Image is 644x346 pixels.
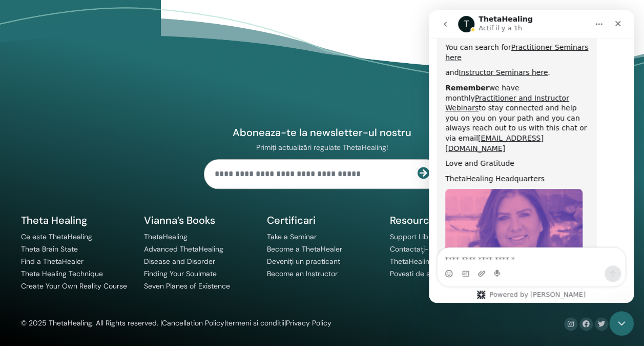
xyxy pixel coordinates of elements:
a: Disease and Disorder [144,257,215,266]
a: ThetaHealing [144,232,188,241]
a: Theta Brain State [21,244,78,254]
a: Become an Instructor [267,269,338,278]
a: Povesti de succes [390,269,450,278]
a: Ce este ThetaHealing [21,232,92,241]
a: termeni si conditii [226,318,284,328]
p: Primiți actualizări regulate ThetaHealing! [204,143,441,152]
div: © 2025 ThetaHealing. All Rights reserved. | | | [21,317,331,330]
a: Find a ThetaHealer [21,257,84,266]
a: ThetaHealing Blog [390,257,449,266]
h5: Vianna’s Books [144,214,255,227]
iframe: Intercom live chat [609,311,634,336]
a: Privacy Policy [286,318,331,328]
h5: Theta Healing [21,214,132,227]
a: Cancellation Policy [162,318,224,328]
a: Theta Healing Technique [21,269,103,278]
a: Advanced ThetaHealing [144,244,223,254]
iframe: Intercom live chat [429,10,634,303]
h4: Aboneaza-te la newsletter-ul nostru [204,126,441,139]
a: Support Library [390,232,442,241]
a: Seven Planes of Existence [144,281,230,291]
a: Take a Seminar [267,232,317,241]
a: Contactaţi-ne [390,244,437,254]
a: Create Your Own Reality Course [21,281,127,291]
a: Deveniți un practicant [267,257,340,266]
h5: Resource & Support [390,214,501,227]
h5: Certificari [267,214,378,227]
a: Become a ThetaHealer [267,244,342,254]
a: Finding Your Soulmate [144,269,217,278]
